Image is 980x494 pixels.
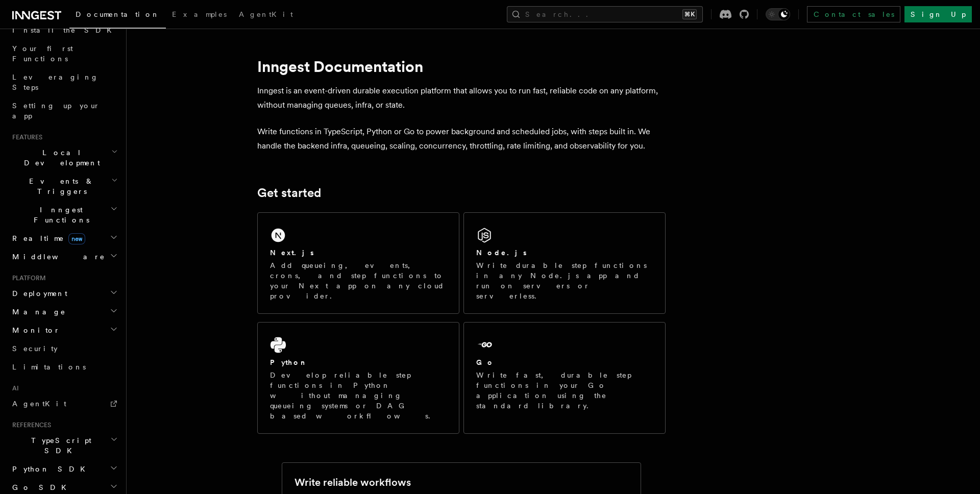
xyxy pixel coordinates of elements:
[270,357,308,367] h2: Python
[8,482,72,492] span: Go SDK
[8,143,120,172] button: Local Development
[807,6,900,22] a: Contact sales
[12,102,100,120] span: Setting up your app
[463,212,666,314] a: Node.jsWrite durable step functions in any Node.js app and run on servers or serverless.
[8,172,120,201] button: Events & Triggers
[8,68,120,96] a: Leveraging Steps
[8,384,19,392] span: AI
[295,475,411,489] h2: Write reliable workflows
[233,3,299,28] a: AgentKit
[8,358,120,376] a: Limitations
[239,10,293,18] span: AgentKit
[682,9,697,19] kbd: ⌘K
[69,3,166,29] a: Documentation
[257,84,666,112] p: Inngest is an event-driven durable execution platform that allows you to run fast, reliable code ...
[257,212,459,314] a: Next.jsAdd queueing, events, crons, and step functions to your Next app on any cloud provider.
[8,421,51,429] span: References
[8,147,111,168] span: Local Development
[8,460,120,478] button: Python SDK
[8,307,66,317] span: Manage
[270,260,447,301] p: Add queueing, events, crons, and step functions to your Next app on any cloud provider.
[166,3,233,28] a: Examples
[8,464,91,474] span: Python SDK
[8,133,42,141] span: Features
[8,176,111,196] span: Events & Triggers
[12,344,58,353] span: Security
[8,284,120,303] button: Deployment
[8,339,120,358] a: Security
[507,6,703,22] button: Search...⌘K
[257,186,321,200] a: Get started
[8,325,60,335] span: Monitor
[12,400,66,408] span: AgentKit
[8,303,120,321] button: Manage
[270,370,447,421] p: Develop reliable step functions in Python without managing queueing systems or DAG based workflows.
[257,322,459,434] a: PythonDevelop reliable step functions in Python without managing queueing systems or DAG based wo...
[257,57,666,76] h1: Inngest Documentation
[172,10,227,18] span: Examples
[12,44,73,63] span: Your first Functions
[8,435,110,456] span: TypeScript SDK
[904,6,972,22] a: Sign Up
[68,233,85,244] span: new
[8,21,120,39] a: Install the SDK
[270,248,314,258] h2: Next.js
[8,274,46,282] span: Platform
[8,229,120,248] button: Realtimenew
[76,10,160,18] span: Documentation
[12,363,86,371] span: Limitations
[12,26,118,34] span: Install the SDK
[8,248,120,266] button: Middleware
[8,96,120,125] a: Setting up your app
[8,321,120,339] button: Monitor
[476,357,495,367] h2: Go
[12,73,99,91] span: Leveraging Steps
[8,233,85,243] span: Realtime
[8,39,120,68] a: Your first Functions
[257,125,666,153] p: Write functions in TypeScript, Python or Go to power background and scheduled jobs, with steps bu...
[8,431,120,460] button: TypeScript SDK
[476,248,527,258] h2: Node.js
[463,322,666,434] a: GoWrite fast, durable step functions in your Go application using the standard library.
[8,205,110,225] span: Inngest Functions
[8,201,120,229] button: Inngest Functions
[766,8,790,20] button: Toggle dark mode
[8,394,120,413] a: AgentKit
[8,288,67,299] span: Deployment
[8,252,105,262] span: Middleware
[476,260,653,301] p: Write durable step functions in any Node.js app and run on servers or serverless.
[476,370,653,411] p: Write fast, durable step functions in your Go application using the standard library.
